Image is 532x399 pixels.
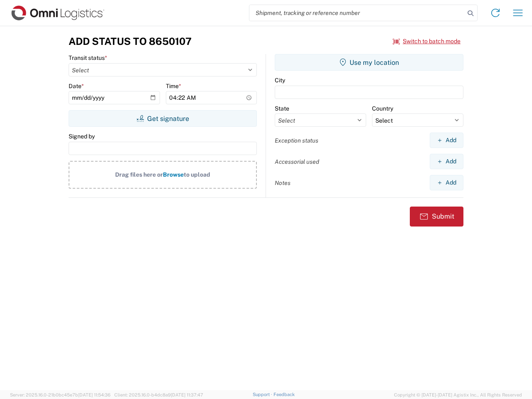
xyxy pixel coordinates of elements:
[275,179,291,187] label: Notes
[393,34,461,48] button: Switch to batch mode
[69,54,107,62] label: Transit status
[166,82,181,90] label: Time
[10,392,111,397] span: Server: 2025.16.0-21b0bc45e7b
[275,137,318,144] label: Exception status
[184,171,210,178] span: to upload
[163,171,184,178] span: Browse
[275,158,319,165] label: Accessorial used
[114,392,203,397] span: Client: 2025.16.0-b4dc8a9
[430,175,463,190] button: Add
[372,105,393,112] label: Country
[69,35,192,47] h3: Add Status to 8650107
[78,392,111,397] span: [DATE] 11:54:36
[115,171,163,178] span: Drag files here or
[253,392,273,397] a: Support
[430,154,463,169] button: Add
[249,5,465,21] input: Shipment, tracking or reference number
[69,82,84,90] label: Date
[273,392,295,397] a: Feedback
[275,54,463,71] button: Use my location
[275,105,289,112] label: State
[171,392,203,397] span: [DATE] 11:37:47
[430,133,463,148] button: Add
[69,110,257,127] button: Get signature
[275,76,285,84] label: City
[69,133,95,140] label: Signed by
[410,207,463,227] button: Submit
[394,391,522,399] span: Copyright © [DATE]-[DATE] Agistix Inc., All Rights Reserved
